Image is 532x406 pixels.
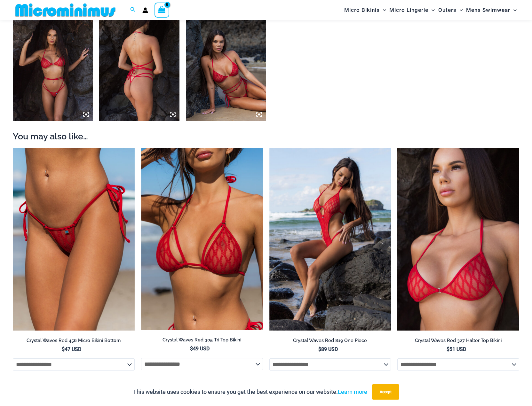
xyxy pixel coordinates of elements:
[457,2,463,18] span: Menu Toggle
[13,3,118,17] img: MM SHOP LOGO FLAT
[133,387,367,397] p: This website uses cookies to ensure you get the best experience on our website.
[141,148,263,330] img: Crystal Waves 305 Tri Top 01
[465,2,518,18] a: Mens SwimwearMenu ToggleMenu Toggle
[141,337,263,343] h2: Crystal Waves Red 305 Tri Top Bikini
[428,2,435,18] span: Menu Toggle
[141,337,263,345] a: Crystal Waves Red 305 Tri Top Bikini
[269,148,391,331] img: Crystal Waves Red 819 One Piece 04
[62,346,81,352] bdi: 47 USD
[397,148,519,331] img: Crystal Waves 327 Halter Top 01
[372,384,399,400] button: Accept
[190,346,193,352] span: $
[62,346,65,352] span: $
[318,346,338,352] bdi: 89 USD
[186,1,266,121] img: Crystal Waves 327 Halter Top 4149 Thong
[141,148,263,330] a: Crystal Waves 305 Tri Top 01Crystal Waves 305 Tri Top 4149 Thong 04Crystal Waves 305 Tri Top 4149...
[437,2,465,18] a: OutersMenu ToggleMenu Toggle
[389,2,428,18] span: Micro Lingerie
[447,346,466,352] bdi: 51 USD
[99,1,179,121] img: Crystal Waves 327 Halter Top 4149 Thong
[343,2,388,18] a: Micro BikinisMenu ToggleMenu Toggle
[338,388,367,395] a: Learn more
[438,2,457,18] span: Outers
[342,1,519,19] nav: Site Navigation
[466,2,510,18] span: Mens Swimwear
[269,338,391,346] a: Crystal Waves Red 819 One Piece
[397,338,519,346] a: Crystal Waves Red 327 Halter Top Bikini
[380,2,386,18] span: Menu Toggle
[130,6,136,14] a: Search icon link
[269,148,391,331] a: Crystal Waves Red 819 One Piece 04Crystal Waves Red 819 One Piece 03Crystal Waves Red 819 One Pie...
[269,338,391,344] h2: Crystal Waves Red 819 One Piece
[13,338,135,346] a: Crystal Waves Red 456 Micro Bikini Bottom
[13,338,135,344] h2: Crystal Waves Red 456 Micro Bikini Bottom
[13,148,135,331] img: Crystal Waves 456 Bottom 01
[447,346,449,352] span: $
[318,346,321,352] span: $
[155,3,169,17] a: View Shopping Cart, empty
[397,148,519,331] a: Crystal Waves 327 Halter Top 01Crystal Waves 327 Halter Top 4149 Thong 01Crystal Waves 327 Halter...
[13,131,519,142] h2: You may also like…
[344,2,380,18] span: Micro Bikinis
[13,1,93,121] img: Crystal Waves 327 Halter Top 4149 Thong
[142,7,148,13] a: Account icon link
[510,2,517,18] span: Menu Toggle
[397,338,519,344] h2: Crystal Waves Red 327 Halter Top Bikini
[388,2,436,18] a: Micro LingerieMenu ToggleMenu Toggle
[13,148,135,331] a: Crystal Waves 456 Bottom 02Crystal Waves 456 Bottom 01Crystal Waves 456 Bottom 01
[190,346,210,352] bdi: 49 USD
